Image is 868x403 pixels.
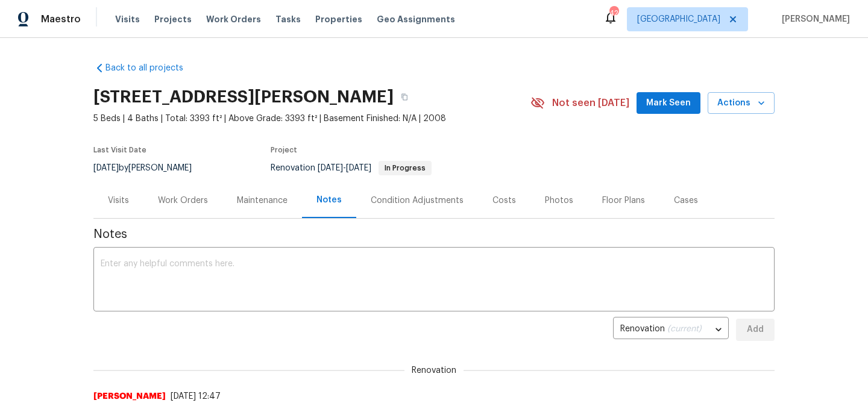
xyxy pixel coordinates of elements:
span: Properties [315,13,362,25]
button: Actions [708,92,775,114]
span: (current) [667,325,702,333]
span: Work Orders [206,13,261,25]
span: 5 Beds | 4 Baths | Total: 3393 ft² | Above Grade: 3393 ft² | Basement Finished: N/A | 2008 [93,113,530,125]
span: Renovation [404,364,464,376]
div: by [PERSON_NAME] [93,161,206,175]
span: [PERSON_NAME] [777,13,850,25]
span: Geo Assignments [377,13,455,25]
span: In Progress [380,164,430,172]
span: Project [271,146,297,154]
button: Copy Address [394,86,415,108]
a: Back to all projects [93,62,209,74]
span: Notes [93,228,775,240]
div: 42 [609,7,618,19]
div: Visits [108,195,129,207]
span: Tasks [275,15,301,23]
div: Floor Plans [602,195,645,207]
span: Mark Seen [646,96,691,111]
div: Cases [674,195,698,207]
span: Actions [717,96,765,111]
span: [PERSON_NAME] [93,390,166,402]
div: Photos [545,195,573,207]
span: [DATE] 12:47 [171,392,221,401]
span: Last Visit Date [93,146,146,154]
span: Not seen [DATE] [552,97,629,109]
h2: [STREET_ADDRESS][PERSON_NAME] [93,91,394,103]
span: [DATE] [93,164,119,172]
span: Maestro [41,13,81,25]
span: [DATE] [318,164,343,172]
span: - [318,164,371,172]
div: Condition Adjustments [371,195,464,207]
span: [GEOGRAPHIC_DATA] [637,13,720,25]
div: Maintenance [237,195,288,207]
span: Projects [154,13,192,25]
span: Visits [115,13,140,25]
span: [DATE] [346,164,371,172]
div: Costs [492,195,516,207]
button: Mark Seen [637,92,700,114]
span: Renovation [271,164,432,172]
div: Notes [316,194,342,206]
div: Renovation (current) [613,315,729,345]
div: Work Orders [158,195,208,207]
